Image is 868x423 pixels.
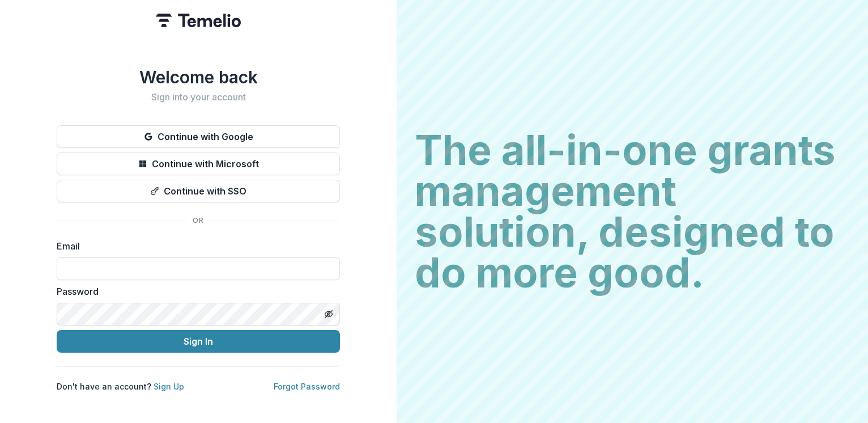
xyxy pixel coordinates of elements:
img: Temelio [156,14,241,27]
a: Sign Up [154,382,184,391]
label: Password [57,285,333,298]
button: Continue with Google [57,125,340,148]
p: Don't have an account? [57,380,184,392]
label: Email [57,239,333,253]
h2: Sign into your account [57,92,340,103]
button: Continue with Microsoft [57,153,340,175]
h1: Welcome back [57,67,340,87]
a: Forgot Password [274,382,340,391]
button: Continue with SSO [57,180,340,202]
button: Sign In [57,330,340,353]
button: Toggle password visibility [320,305,338,323]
